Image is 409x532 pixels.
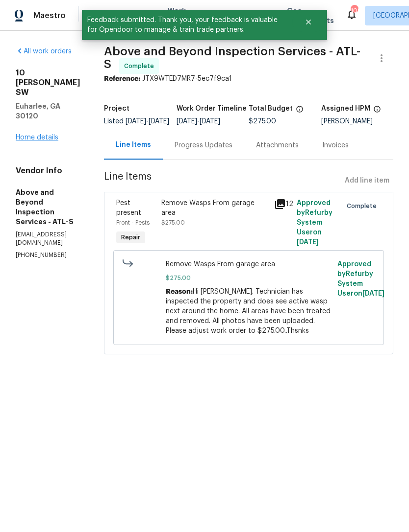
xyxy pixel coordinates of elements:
div: JTX9WTED7MR7-5ec7f9ca1 [104,74,393,84]
span: Pest present [116,200,141,216]
h4: Vendor Info [16,166,80,176]
span: $275.00 [249,118,276,125]
span: Hi [PERSON_NAME]. Technician has inspected the property and does see active wasp next around the ... [166,288,331,334]
span: Geo Assignments [287,6,334,25]
div: [PERSON_NAME] [321,118,394,125]
h5: Assigned HPM [321,105,370,112]
span: [DATE] [149,118,169,125]
a: Home details [16,134,58,141]
p: [PHONE_NUMBER] [16,251,80,259]
p: [EMAIL_ADDRESS][DOMAIN_NAME] [16,231,80,247]
span: Line Items [104,172,341,190]
span: $275.00 [161,220,185,226]
span: Approved by Refurby System User on [297,200,332,246]
span: [DATE] [362,290,384,297]
span: - [126,118,169,125]
span: Repair [117,232,144,242]
span: Front - Pests [116,220,150,226]
span: The total cost of line items that have been proposed by Opendoor. This sum includes line items th... [296,105,304,118]
span: Approved by Refurby System User on [337,261,384,297]
span: [DATE] [297,239,319,246]
span: Above and Beyond Inspection Services - ATL-S [104,46,360,70]
span: [DATE] [177,118,197,125]
span: Maestro [33,11,66,21]
span: Remove Wasps From garage area [166,259,332,269]
button: Close [292,12,325,32]
span: Complete [124,61,158,71]
span: $275.00 [166,273,332,283]
span: Complete [347,201,381,211]
div: 12 [274,198,291,210]
div: 108 [351,6,358,16]
div: Attachments [256,140,299,150]
span: [DATE] [200,118,220,125]
div: Invoices [322,140,349,150]
h5: Above and Beyond Inspection Services - ATL-S [16,187,80,227]
div: Progress Updates [175,140,232,150]
span: - [177,118,220,125]
span: Feedback submitted. Thank you, your feedback is valuable for Opendoor to manage & train trade par... [82,10,292,40]
span: Reason: [166,288,193,295]
h2: 10 [PERSON_NAME] SW [16,68,80,97]
span: The hpm assigned to this work order. [373,105,381,118]
span: [DATE] [126,118,146,125]
div: Remove Wasps From garage area [161,198,268,218]
h5: Work Order Timeline [177,105,247,112]
h5: Total Budget [249,105,293,112]
a: All work orders [16,48,72,55]
h5: Euharlee, GA 30120 [16,101,80,121]
div: Line Items [116,140,151,150]
span: Listed [104,118,169,125]
b: Reference: [104,75,140,82]
h5: Project [104,105,129,112]
span: Work Orders [168,6,193,25]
